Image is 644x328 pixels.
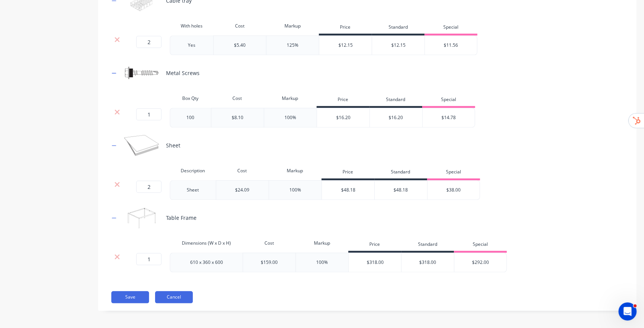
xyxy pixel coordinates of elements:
[423,108,475,127] div: $14.78
[111,291,149,303] button: Save
[618,302,636,320] iframe: Intercom live chat
[136,181,161,193] input: ?
[15,192,122,200] div: Hey, Factory pro there👋
[369,93,422,108] div: Standard
[15,216,135,224] h2: Factory Feature Walkthroughs
[136,253,161,265] input: ?
[15,95,126,103] div: Send us a message
[8,163,143,206] div: New featureImprovementFactory Weekly Updates - [DATE]Hey, Factory pro there👋
[170,236,243,251] div: Dimensions (W x D x H)
[170,18,213,34] div: With holes
[295,236,348,251] div: Markup
[123,207,160,228] img: Table Frame
[427,165,480,180] div: Special
[15,128,135,136] h2: Have an idea or feature request?
[284,114,296,121] div: 100%
[136,108,161,120] input: ?
[372,20,424,35] div: Standard
[155,291,193,303] button: Cancel
[75,235,113,265] button: News
[322,181,375,199] div: $48.18
[348,238,401,253] div: Price
[349,253,401,272] div: $318.00
[166,214,197,222] div: Table Frame
[113,235,151,265] button: Help
[15,170,52,178] div: New feature
[126,254,138,259] span: Help
[454,253,506,272] div: $292.00
[232,114,243,121] div: $8.10
[372,36,424,55] div: $12.15
[170,91,211,106] div: Box Qty
[15,139,135,154] button: Share it with us
[269,163,321,178] div: Markup
[427,181,480,199] div: $38.00
[375,181,427,199] div: $48.18
[123,63,160,83] img: Metal Screws
[15,66,136,79] p: How can we help?
[424,20,477,35] div: Special
[213,18,266,34] div: Cost
[10,254,27,259] span: Home
[454,238,507,253] div: Special
[234,42,246,49] div: $5.40
[319,36,372,55] div: $12.15
[38,235,75,265] button: Messages
[123,135,160,156] img: Sheet
[266,18,319,34] div: Markup
[289,187,301,193] div: 100%
[44,254,70,259] span: Messages
[321,165,374,180] div: Price
[370,108,422,127] div: $16.20
[264,91,317,106] div: Markup
[261,259,278,266] div: $159.00
[15,182,122,190] div: Factory Weekly Updates - [DATE]
[184,257,229,267] div: 610 x 360 x 600
[287,42,298,49] div: 125%
[216,163,269,178] div: Cost
[422,93,475,108] div: Special
[87,254,101,259] span: News
[401,253,454,272] div: $318.00
[316,259,328,266] div: 100%
[15,103,126,111] div: We typically reply in under 10 minutes
[425,36,477,55] div: $11.56
[317,108,370,127] div: $16.20
[172,113,209,123] div: 100
[55,170,95,178] div: Improvement
[8,89,143,118] div: Send us a messageWe typically reply in under 10 minutes
[319,20,372,35] div: Price
[130,12,143,26] div: Close
[317,93,369,108] div: Price
[211,91,264,106] div: Cost
[170,163,216,178] div: Description
[15,54,136,66] p: Hi [PERSON_NAME]
[173,40,211,50] div: Yes
[235,187,249,193] div: $24.09
[374,165,427,180] div: Standard
[243,236,295,251] div: Cost
[174,185,212,195] div: Sheet
[166,69,200,77] div: Metal Screws
[401,238,454,253] div: Standard
[166,141,180,149] div: Sheet
[136,36,161,48] input: ?
[15,14,60,26] img: logo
